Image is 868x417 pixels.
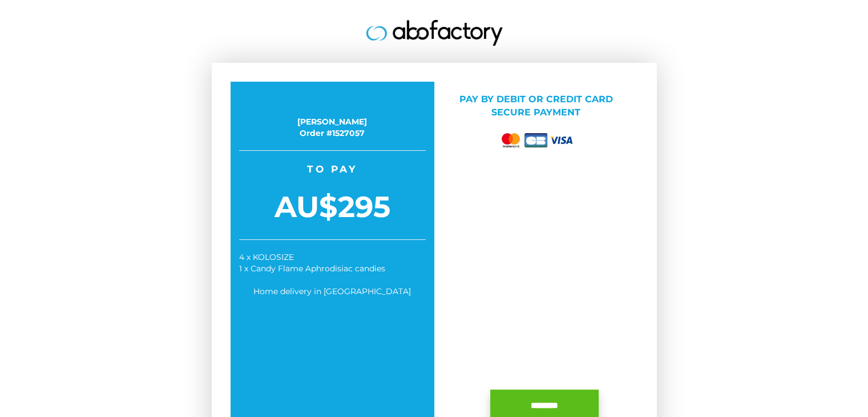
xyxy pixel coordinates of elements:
div: 4 x KOLOSIZE 1 x Candy Flame Aphrodisiac candies [239,251,426,274]
p: Pay by Debit or credit card [443,93,629,119]
div: Order #1527057 [239,127,426,139]
div: [PERSON_NAME] [239,116,426,127]
div: Home delivery in [GEOGRAPHIC_DATA] [239,286,426,297]
img: cb.png [524,133,547,147]
img: visa.png [550,137,572,144]
span: To pay [239,162,426,176]
span: AU$295 [239,186,426,228]
span: Secure payment [491,107,580,118]
img: logo.jpg [366,20,503,46]
img: mastercard.png [499,131,522,150]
